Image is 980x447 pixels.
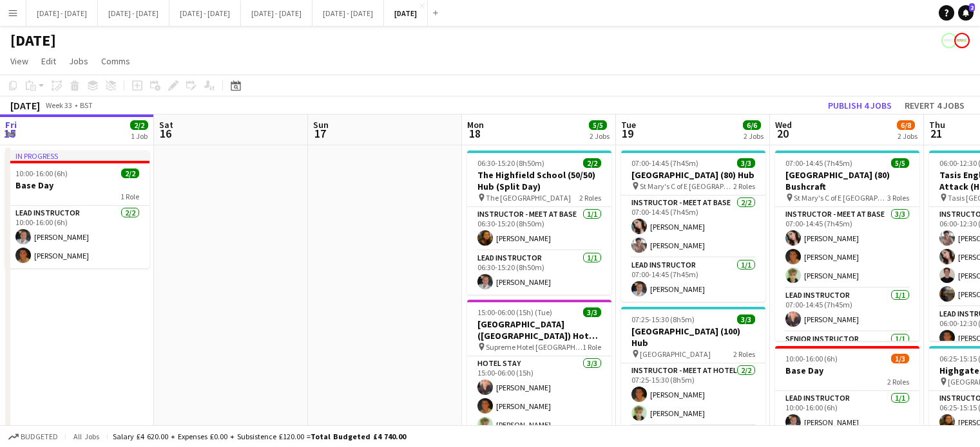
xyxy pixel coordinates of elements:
span: 5/5 [891,158,909,168]
span: Edit [41,55,56,67]
span: 3 Roles [887,193,909,203]
app-card-role: Lead Instructor1/110:00-16:00 (6h)[PERSON_NAME] [775,391,919,435]
app-card-role: Senior Instructor1/1 [775,332,919,376]
span: 2 [969,3,975,12]
span: Sat [159,119,173,131]
h3: [GEOGRAPHIC_DATA] ([GEOGRAPHIC_DATA]) Hotel - [GEOGRAPHIC_DATA] [467,318,611,342]
h3: [GEOGRAPHIC_DATA] (80) Bushcraft [775,169,919,192]
app-card-role: Hotel Stay3/315:00-06:00 (15h)[PERSON_NAME][PERSON_NAME][PERSON_NAME] [467,356,611,437]
span: 19 [619,126,636,141]
app-job-card: In progress10:00-16:00 (6h)2/2Base Day1 RoleLead Instructor2/210:00-16:00 (6h)[PERSON_NAME][PERSO... [5,151,149,268]
h3: Base Day [5,179,149,191]
span: The [GEOGRAPHIC_DATA] [486,193,571,203]
div: Salary £4 620.00 + Expenses £0.00 + Subsistence £120.00 = [113,432,406,441]
span: 07:25-15:30 (8h5m) [631,315,695,324]
span: Comms [101,55,130,67]
button: [DATE] - [DATE] [241,1,312,26]
app-card-role: Lead Instructor1/106:30-15:20 (8h50m)[PERSON_NAME] [467,251,611,295]
span: View [10,55,28,67]
span: 10:00-16:00 (6h) [15,169,68,178]
app-job-card: 15:00-06:00 (15h) (Tue)3/3[GEOGRAPHIC_DATA] ([GEOGRAPHIC_DATA]) Hotel - [GEOGRAPHIC_DATA] Supreme... [467,300,611,437]
span: 3/3 [737,158,755,168]
span: 2 Roles [733,181,755,191]
a: Comms [96,53,135,69]
span: 20 [773,126,792,141]
span: St Mary's C of E [GEOGRAPHIC_DATA] [794,193,887,203]
span: 07:00-14:45 (7h45m) [631,158,698,168]
span: 17 [311,126,329,141]
div: [DATE] [10,99,40,112]
app-job-card: 07:00-14:45 (7h45m)3/3[GEOGRAPHIC_DATA] (80) Hub St Mary's C of E [GEOGRAPHIC_DATA]2 RolesInstruc... [621,151,765,302]
div: In progress [5,151,149,161]
div: 2 Jobs [898,131,918,141]
span: 2 Roles [733,349,755,359]
a: Jobs [64,53,93,69]
span: Budgeted [21,432,58,441]
div: 2 Jobs [590,131,610,141]
app-card-role: Lead Instructor2/210:00-16:00 (6h)[PERSON_NAME][PERSON_NAME] [5,206,149,268]
div: BST [80,100,93,110]
span: Jobs [69,55,88,67]
span: 15 [3,126,17,141]
span: 15:00-06:00 (15h) (Tue) [477,307,552,317]
app-card-role: Lead Instructor1/107:00-14:45 (7h45m)[PERSON_NAME] [621,258,765,302]
span: 6/6 [743,120,761,130]
button: [DATE] [384,1,428,26]
span: 10:00-16:00 (6h) [785,354,838,363]
span: 2/2 [583,158,601,168]
span: 16 [157,126,173,141]
button: Revert 4 jobs [899,97,970,114]
span: Mon [467,119,484,131]
app-card-role: Instructor - Meet at Base1/106:30-15:20 (8h50m)[PERSON_NAME] [467,207,611,251]
span: 07:00-14:45 (7h45m) [785,158,852,168]
span: Supreme Hotel [GEOGRAPHIC_DATA] [486,342,582,352]
span: Week 33 [43,100,75,110]
span: Wed [775,119,792,131]
span: 1 Role [582,342,601,352]
h3: [GEOGRAPHIC_DATA] (100) Hub [621,325,765,349]
span: 2 Roles [579,193,601,203]
h3: Base Day [775,365,919,376]
span: Fri [5,119,17,131]
button: [DATE] - [DATE] [26,1,98,26]
h3: The Highfield School (50/50) Hub (Split Day) [467,169,611,192]
button: [DATE] - [DATE] [312,1,384,26]
a: Edit [36,53,61,69]
span: 21 [927,126,945,141]
h1: [DATE] [10,31,56,50]
div: 07:00-14:45 (7h45m)5/5[GEOGRAPHIC_DATA] (80) Bushcraft St Mary's C of E [GEOGRAPHIC_DATA]3 RolesI... [775,151,919,341]
h3: [GEOGRAPHIC_DATA] (80) Hub [621,169,765,181]
button: [DATE] - [DATE] [98,1,169,26]
div: 1 Job [131,131,148,141]
span: 3/3 [583,307,601,317]
span: 6/8 [897,120,915,130]
span: Total Budgeted £4 740.00 [311,432,406,441]
span: 2 Roles [887,377,909,387]
button: [DATE] - [DATE] [169,1,241,26]
span: 06:30-15:20 (8h50m) [477,158,544,168]
app-user-avatar: Programmes & Operations [954,33,970,48]
app-job-card: 06:30-15:20 (8h50m)2/2The Highfield School (50/50) Hub (Split Day) The [GEOGRAPHIC_DATA]2 RolesIn... [467,151,611,295]
span: 2/2 [121,169,139,178]
button: Publish 4 jobs [823,97,897,114]
a: 2 [958,5,974,21]
span: 3/3 [737,315,755,324]
span: Thu [929,119,945,131]
span: Tue [621,119,636,131]
span: 5/5 [589,120,607,130]
span: 18 [465,126,484,141]
div: 2 Jobs [744,131,764,141]
app-user-avatar: Programmes & Operations [941,33,957,48]
app-card-role: Instructor - Meet at Base2/207:00-14:45 (7h45m)[PERSON_NAME][PERSON_NAME] [621,196,765,258]
span: 2/2 [130,120,148,130]
app-card-role: Instructor - Meet at Hotel2/207:25-15:30 (8h5m)[PERSON_NAME][PERSON_NAME] [621,363,765,426]
span: Sun [313,119,329,131]
span: 1 Role [120,192,139,201]
span: All jobs [71,432,102,441]
span: 1/3 [891,354,909,363]
app-card-role: Instructor - Meet at Base3/307:00-14:45 (7h45m)[PERSON_NAME][PERSON_NAME][PERSON_NAME] [775,207,919,288]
